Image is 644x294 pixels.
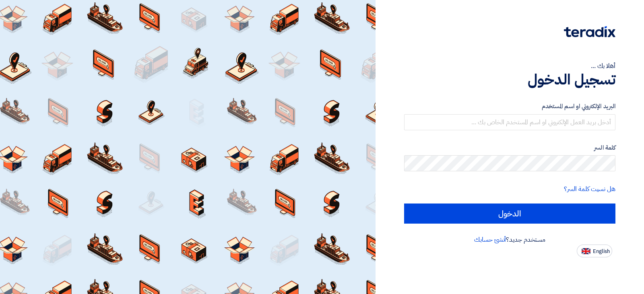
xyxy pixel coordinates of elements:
img: Teradix logo [564,26,615,37]
a: هل نسيت كلمة السر؟ [564,184,615,194]
label: كلمة السر [404,143,615,152]
h1: تسجيل الدخول [404,71,615,88]
img: en-US.png [582,248,590,254]
a: أنشئ حسابك [474,235,506,245]
div: مستخدم جديد؟ [404,235,615,245]
label: البريد الإلكتروني او اسم المستخدم [404,102,615,111]
input: أدخل بريد العمل الإلكتروني او اسم المستخدم الخاص بك ... [404,114,615,130]
button: English [577,245,612,257]
input: الدخول [404,204,615,224]
div: أهلا بك ... [404,61,615,71]
span: English [593,249,610,254]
